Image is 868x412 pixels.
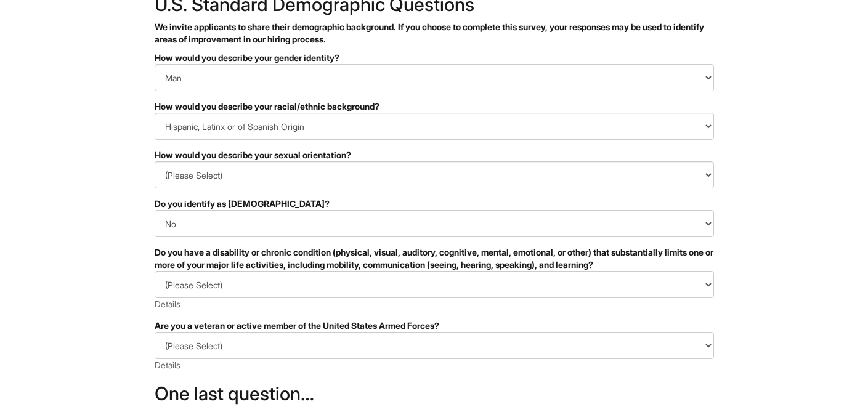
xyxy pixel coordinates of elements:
div: Do you identify as [DEMOGRAPHIC_DATA]? [155,198,714,210]
h2: One last question… [155,384,714,404]
select: Do you identify as transgender? [155,210,714,237]
select: How would you describe your sexual orientation? [155,161,714,188]
a: Details [155,299,180,309]
div: How would you describe your racial/ethnic background? [155,100,714,113]
div: How would you describe your gender identity? [155,52,714,64]
div: Do you have a disability or chronic condition (physical, visual, auditory, cognitive, mental, emo... [155,246,714,271]
p: We invite applicants to share their demographic background. If you choose to complete this survey... [155,21,714,46]
select: Do you have a disability or chronic condition (physical, visual, auditory, cognitive, mental, emo... [155,271,714,298]
div: How would you describe your sexual orientation? [155,149,714,161]
select: How would you describe your gender identity? [155,64,714,91]
a: Details [155,360,180,370]
div: Are you a veteran or active member of the United States Armed Forces? [155,320,714,332]
select: Are you a veteran or active member of the United States Armed Forces? [155,332,714,359]
select: How would you describe your racial/ethnic background? [155,113,714,140]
